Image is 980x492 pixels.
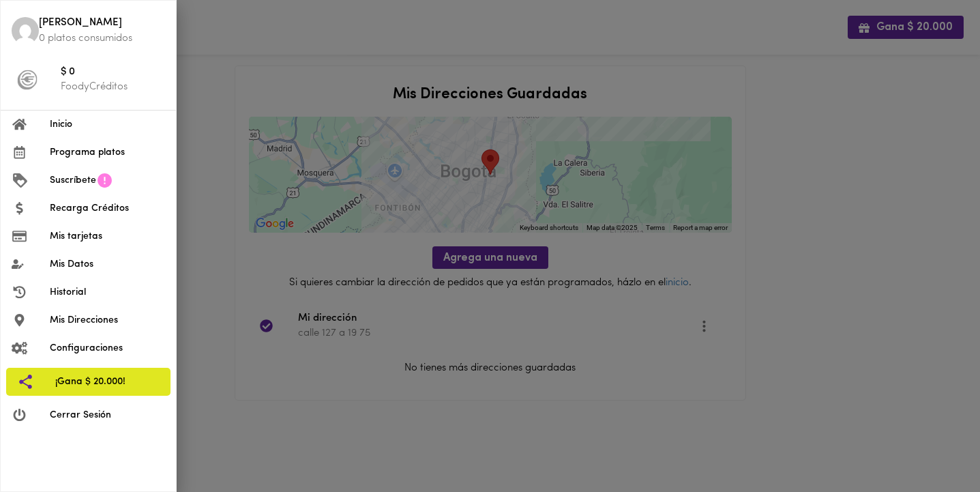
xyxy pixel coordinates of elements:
[50,229,165,244] span: Mis tarjetas
[901,413,966,478] iframe: Messagebird Livechat Widget
[39,16,165,31] span: [PERSON_NAME]
[50,201,165,216] span: Recarga Créditos
[50,341,165,356] span: Configuraciones
[50,173,96,188] span: Suscríbete
[17,70,38,90] img: foody-creditos-black.png
[50,285,165,300] span: Historial
[50,313,165,328] span: Mis Direcciones
[61,80,165,94] p: FoodyCréditos
[39,31,165,46] p: 0 platos consumidos
[50,117,165,132] span: Inicio
[50,408,165,422] span: Cerrar Sesión
[55,375,160,389] span: ¡Gana $ 20.000!
[50,257,165,272] span: Mis Datos
[61,65,165,81] span: $ 0
[50,145,165,160] span: Programa platos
